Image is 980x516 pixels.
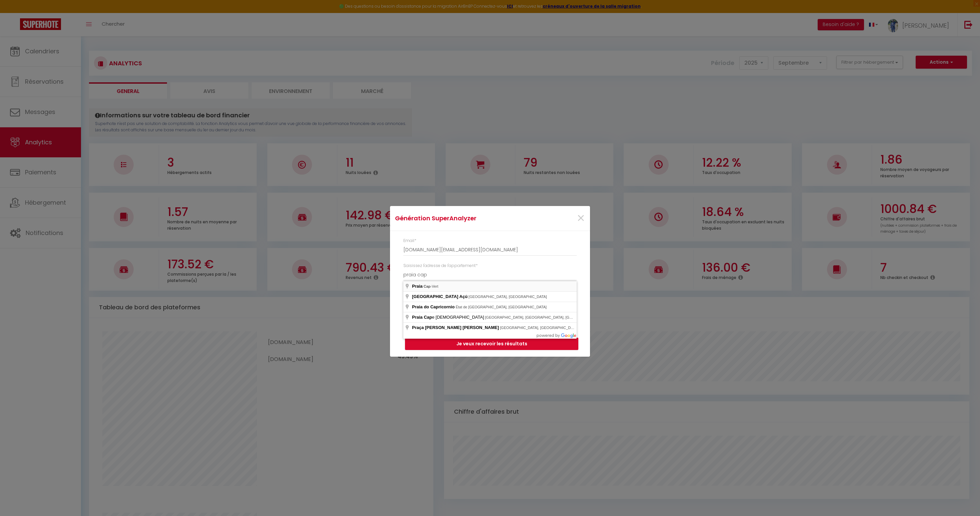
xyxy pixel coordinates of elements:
span: -Vert [424,284,438,288]
span: [GEOGRAPHIC_DATA], [GEOGRAPHIC_DATA], [GEOGRAPHIC_DATA] [485,315,604,319]
button: Close [577,211,585,226]
span: [GEOGRAPHIC_DATA] Açú [412,294,468,299]
span: Cap [424,284,431,288]
h4: Génération SuperAnalyzer [395,214,519,223]
span: Praça [PERSON_NAME] [PERSON_NAME] [412,325,499,330]
label: Email [403,238,416,244]
label: Saisissez l'adresse de l'appartement [403,263,478,269]
span: e [DEMOGRAPHIC_DATA] [412,315,485,320]
span: [GEOGRAPHIC_DATA], [GEOGRAPHIC_DATA] [469,295,547,299]
button: Ouvrir le widget de chat LiveChat [5,3,25,23]
span: État de [GEOGRAPHIC_DATA], [GEOGRAPHIC_DATA] [456,305,547,309]
span: Praia do Capricornio [412,304,455,309]
span: [GEOGRAPHIC_DATA], [GEOGRAPHIC_DATA], [GEOGRAPHIC_DATA] [500,326,619,330]
span: Praia Cap [412,315,432,320]
button: Je veux recevoir les résultats [405,338,578,350]
span: × [577,208,585,228]
span: Praia [412,284,423,289]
